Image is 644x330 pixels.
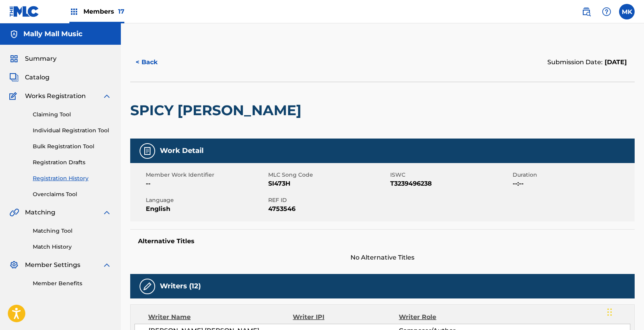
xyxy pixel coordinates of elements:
[33,126,111,135] a: Individual Registration Tool
[146,171,266,179] span: Member Work Identifier
[33,158,111,167] a: Registration Drafts
[602,7,611,16] img: help
[25,54,57,63] span: Summary
[160,282,201,291] h5: Writers (12)
[33,190,111,198] a: Overclaims Tool
[25,260,80,270] span: Member Settings
[603,58,627,66] span: [DATE]
[268,196,389,204] span: REF ID
[268,171,389,179] span: MLC Song Code
[9,30,19,39] img: Accounts
[9,260,19,270] img: Member Settings
[9,73,50,82] a: CatalogCatalog
[130,253,635,262] span: No Alternative Titles
[25,91,86,101] span: Works Registration
[102,91,111,101] img: expand
[23,30,83,39] h5: Mally Mall Music
[605,293,644,330] iframe: Chat Widget
[9,54,19,63] img: Summary
[9,91,19,101] img: Works Registration
[118,8,124,15] span: 17
[146,179,266,188] span: --
[138,237,627,245] h5: Alternative Titles
[69,7,79,16] img: Top Rightsholders
[9,6,39,17] img: MLC Logo
[513,179,633,188] span: --:--
[33,227,111,235] a: Matching Tool
[390,171,511,179] span: ISWC
[582,7,591,16] img: search
[9,73,19,82] img: Catalog
[513,171,633,179] span: Duration
[102,208,111,217] img: expand
[268,179,389,188] span: SI473H
[293,312,399,322] div: Writer IPI
[268,204,389,214] span: 4753546
[619,4,635,19] div: User Menu
[390,179,511,188] span: T3239496238
[599,4,614,19] div: Help
[25,208,55,217] span: Matching
[130,102,305,119] h2: SPICY [PERSON_NAME]
[9,54,57,63] a: SummarySummary
[143,146,152,156] img: Work Detail
[33,279,111,288] a: Member Benefits
[33,243,111,251] a: Match History
[622,214,644,276] iframe: Resource Center
[547,58,627,67] div: Submission Date:
[102,260,111,270] img: expand
[160,146,203,155] h5: Work Detail
[83,7,124,16] span: Members
[579,4,594,19] a: Public Search
[143,282,152,291] img: Writers
[146,204,266,214] span: English
[148,312,293,322] div: Writer Name
[33,174,111,183] a: Registration History
[607,300,612,324] div: Drag
[9,208,19,217] img: Matching
[130,53,177,72] button: < Back
[33,142,111,151] a: Bulk Registration Tool
[399,312,495,322] div: Writer Role
[33,111,111,119] a: Claiming Tool
[146,196,266,204] span: Language
[25,73,50,82] span: Catalog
